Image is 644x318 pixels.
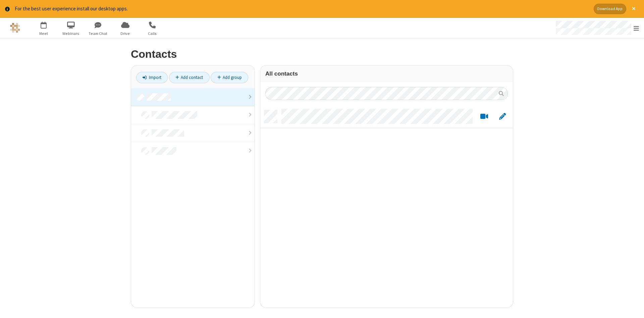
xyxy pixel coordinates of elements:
[31,31,56,37] span: Meet
[2,18,28,38] button: Logo
[629,4,639,14] button: Close alert
[10,23,20,33] img: QA Selenium DO NOT DELETE OR CHANGE
[478,112,491,121] button: Start a video meeting
[15,5,589,13] div: For the best user experience install our desktop apps.
[594,4,626,14] button: Download App
[169,72,210,83] a: Add contact
[549,18,644,38] div: Open menu
[113,31,138,37] span: Drive
[131,48,513,60] h2: Contacts
[140,31,165,37] span: Calls
[211,72,248,83] a: Add group
[627,301,639,313] iframe: Chat
[265,71,508,77] h3: All contacts
[86,31,111,37] span: Team Chat
[58,31,84,37] span: Webinars
[496,112,509,121] button: Edit
[260,105,513,308] div: grid
[136,72,168,83] a: Import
